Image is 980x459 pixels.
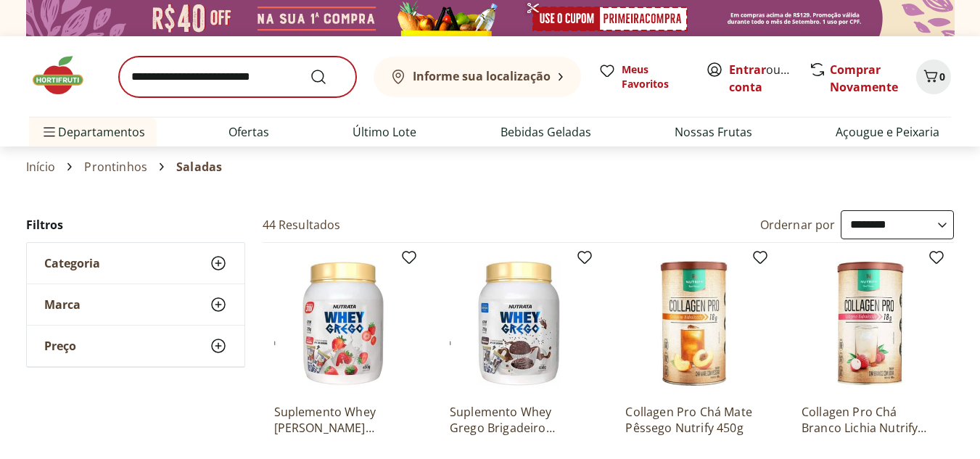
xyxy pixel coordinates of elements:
[939,70,945,83] span: 0
[84,160,147,173] a: Prontinhos
[450,404,588,436] a: Suplemento Whey Grego Brigadeiro Nutrata 450g
[310,68,345,86] button: Submit Search
[729,61,794,96] span: ou
[802,255,939,392] img: Collagen Pro Chá Branco Lichia Nutrify 450g
[830,62,898,95] a: Comprar Novamente
[729,62,766,78] a: Entrar
[44,256,100,270] span: Categoria
[625,404,763,436] a: Collagen Pro Chá Mate Pêssego Nutrify 450g
[27,284,244,325] button: Marca
[26,160,56,173] a: Início
[675,123,752,141] a: Nossas Frutas
[27,243,244,284] button: Categoria
[29,54,102,97] img: Hortifruti
[802,404,939,436] a: Collagen Pro Chá Branco Lichia Nutrify 450g
[450,255,588,392] img: Suplemento Whey Grego Brigadeiro Nutrata 450g
[274,255,412,392] img: Suplemento Whey Grego Morango Nutrata 450g
[263,217,341,233] h2: 44 Resultados
[41,115,58,149] button: Menu
[119,57,356,97] input: search
[26,210,245,239] h2: Filtros
[44,297,81,312] span: Marca
[598,62,688,91] a: Meus Favoritos
[413,68,551,84] b: Informe sua localização
[228,123,269,141] a: Ofertas
[274,404,412,436] a: Suplemento Whey [PERSON_NAME] Nutrata 450g
[729,62,809,95] a: Criar conta
[44,339,76,353] span: Preço
[27,326,244,366] button: Preço
[836,123,939,141] a: Açougue e Peixaria
[176,160,222,173] span: Saladas
[622,62,688,91] span: Meus Favoritos
[41,115,145,149] span: Departamentos
[625,255,763,392] img: Collagen Pro Chá Mate Pêssego Nutrify 450g
[353,123,416,141] a: Último Lote
[916,59,951,94] button: Carrinho
[760,217,836,233] label: Ordernar por
[374,57,581,97] button: Informe sua localização
[501,123,591,141] a: Bebidas Geladas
